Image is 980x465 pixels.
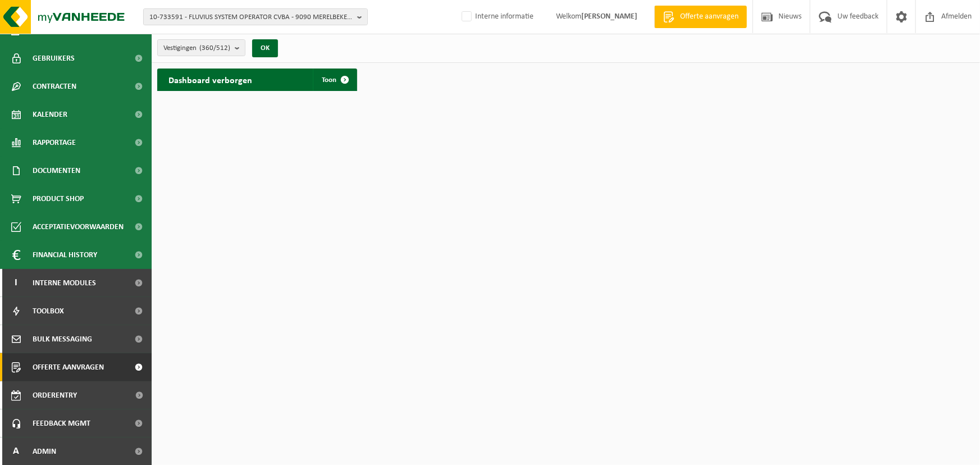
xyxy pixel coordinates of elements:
[33,185,84,213] span: Product Shop
[33,157,80,185] span: Documenten
[33,241,97,269] span: Financial History
[11,269,21,297] span: I
[33,381,127,409] span: Orderentry Goedkeuring
[33,44,75,72] span: Gebruikers
[33,72,76,101] span: Contracten
[157,39,245,56] button: Vestigingen(360/512)
[322,76,336,84] span: Toon
[199,44,230,52] count: (360/512)
[581,12,637,21] strong: [PERSON_NAME]
[33,269,96,297] span: Interne modules
[33,213,124,241] span: Acceptatievoorwaarden
[149,9,353,26] span: 10-733591 - FLUVIUS SYSTEM OPERATOR CVBA - 9090 MERELBEKE-[GEOGRAPHIC_DATA], [STREET_ADDRESS]
[143,8,368,25] button: 10-733591 - FLUVIUS SYSTEM OPERATOR CVBA - 9090 MERELBEKE-[GEOGRAPHIC_DATA], [STREET_ADDRESS]
[654,6,747,28] a: Offerte aanvragen
[252,39,278,57] button: OK
[163,40,230,57] span: Vestigingen
[33,129,76,157] span: Rapportage
[33,297,64,325] span: Toolbox
[677,11,741,22] span: Offerte aanvragen
[459,8,534,25] label: Interne informatie
[33,325,92,353] span: Bulk Messaging
[33,353,104,381] span: Offerte aanvragen
[33,409,90,437] span: Feedback MGMT
[313,69,356,91] a: Toon
[157,69,263,90] h2: Dashboard verborgen
[33,101,67,129] span: Kalender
